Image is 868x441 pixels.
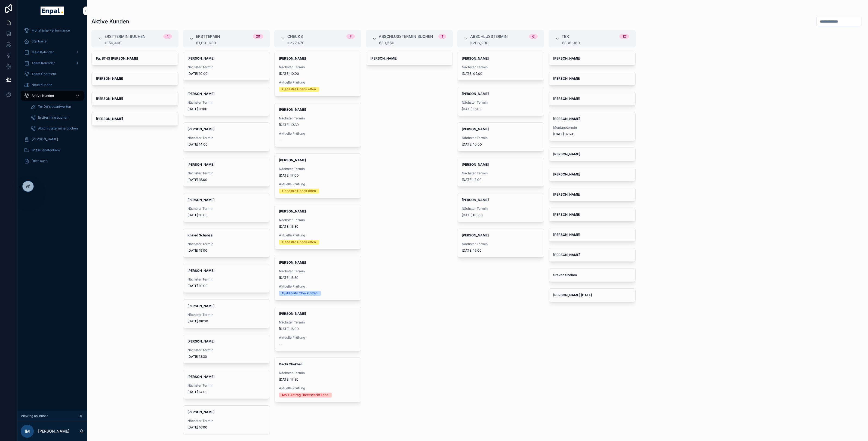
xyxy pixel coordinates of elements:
a: [PERSON_NAME] [21,134,84,144]
span: Aktuelle Prüfung [279,284,357,289]
span: [DATE] 16:00 [462,248,540,253]
strong: [PERSON_NAME] [553,76,580,81]
span: Ersttermine buchen [38,115,68,120]
span: [PERSON_NAME] [32,137,58,141]
span: Nächster Termin [279,167,357,171]
a: Monatliche Performance [21,26,84,35]
span: Abschlusstermin [470,34,508,39]
span: Über mich [32,159,48,163]
a: [PERSON_NAME]Nächster Termin[DATE] 15:30Aktuelle PrüfungBuildibility Check offen [274,256,361,300]
strong: [PERSON_NAME] [553,117,580,121]
strong: [PERSON_NAME] [187,198,214,202]
span: [DATE] 16:00 [187,425,265,430]
a: Neue Kunden [21,80,84,90]
a: [PERSON_NAME] [549,208,636,221]
span: [DATE] 16:00 [279,327,357,331]
span: [DATE] 13:30 [187,354,265,359]
span: Nächster Termin [462,171,540,175]
span: [DATE] 10:00 [187,72,265,76]
a: [PERSON_NAME] [549,168,636,181]
div: Cadastre Check offen [282,189,316,193]
a: Dachi ChokheliNächster Termin[DATE] 17:30Aktuelle PrüfungMVT Antrag Unterschrift Fehlt [274,357,361,402]
strong: [PERSON_NAME] [462,198,489,202]
span: Nächster Termin [187,171,265,175]
a: [PERSON_NAME] [91,72,178,85]
div: scrollable content [17,22,87,173]
strong: [PERSON_NAME] [DATE] [553,293,592,297]
span: [DATE] 07:24 [553,132,631,136]
div: €227,470 [287,41,355,45]
span: Nächster Termin [279,320,357,325]
a: [PERSON_NAME]Nächster Termin[DATE] 08:00 [183,299,270,328]
a: [PERSON_NAME]Nächster Termin[DATE] 16:00 [457,229,544,257]
a: Team Kalender [21,58,84,68]
a: [PERSON_NAME]Nächster Termin[DATE] 16:00 [183,405,270,434]
strong: [PERSON_NAME] [96,117,123,121]
a: [PERSON_NAME] [366,52,453,65]
a: [PERSON_NAME]Nächster Termin[DATE] 09:00 [457,52,544,81]
a: [PERSON_NAME] [549,228,636,242]
span: Nächster Termin [187,242,265,246]
strong: Sravan Shelam [553,273,577,277]
p: [PERSON_NAME] [38,428,69,434]
span: Team Übersicht [32,72,56,76]
span: [DATE] 10:00 [279,72,357,76]
a: [PERSON_NAME]Nächster Termin[DATE] 17:00 [457,158,544,187]
span: [DATE] 16:00 [187,107,265,111]
strong: [PERSON_NAME] [553,56,580,60]
span: Aktuelle Prüfung [279,131,357,136]
div: MVT Antrag Unterschrift Fehlt [282,393,328,397]
a: To-Do's beantworten [27,102,84,112]
strong: [PERSON_NAME] [553,97,580,101]
span: Nächster Termin [187,348,265,352]
strong: [PERSON_NAME] [187,375,214,379]
a: Team Übersicht [21,69,84,79]
a: [PERSON_NAME] [91,92,178,106]
strong: Khaled Schabasi [187,233,213,237]
a: Abschlusstermine buchen [27,124,84,133]
span: [DATE] 17:00 [462,178,540,182]
strong: Fa. BT-IS [PERSON_NAME] [96,56,138,60]
a: [PERSON_NAME]Nächster Termin[DATE] 16:00 [457,87,544,116]
span: Ersttermin [196,34,220,39]
div: 12 [623,34,626,39]
span: Nächster Termin [279,218,357,222]
span: Nächster Termin [462,65,540,69]
strong: [PERSON_NAME] [279,209,306,213]
strong: [PERSON_NAME] [553,152,580,156]
strong: [PERSON_NAME] [187,339,214,343]
span: To-Do's beantworten [38,104,71,109]
a: Über mich [21,156,84,166]
span: [DATE] 10:30 [279,123,357,127]
span: [DATE] 10:00 [187,284,265,288]
span: Aktuelle Prüfung [279,386,357,390]
strong: [PERSON_NAME] [553,233,580,237]
span: [DATE] 17:00 [279,173,357,178]
strong: [PERSON_NAME] [553,253,580,257]
span: [DATE] 14:00 [187,390,265,394]
a: [PERSON_NAME]Nächster Termin[DATE] 16:30Aktuelle PrüfungCadastre Check offen [274,205,361,249]
a: [PERSON_NAME]Nächster Termin[DATE] 15:00 [183,158,270,187]
a: [PERSON_NAME] [549,52,636,65]
a: [PERSON_NAME]Nächster Termin[DATE] 13:30 [183,335,270,363]
span: [DATE] 10:00 [187,213,265,217]
span: Monatliche Performance [32,28,70,33]
a: [PERSON_NAME]Nächster Termin[DATE] 10:00 [457,122,544,151]
div: €206,200 [470,41,538,45]
a: [PERSON_NAME] [91,112,178,126]
a: [PERSON_NAME] [549,147,636,161]
strong: [PERSON_NAME] [187,56,214,60]
a: Startseite [21,36,84,46]
span: Montagetermin [553,125,631,130]
span: Aktuelle Prüfung [279,182,357,186]
strong: [PERSON_NAME] [462,233,489,237]
span: [DATE] 16:00 [462,107,540,111]
span: Aktive Kunden [32,94,54,98]
strong: [PERSON_NAME] [279,260,306,264]
strong: [PERSON_NAME] [279,158,306,162]
a: [PERSON_NAME] [549,188,636,201]
strong: [PERSON_NAME] [279,312,306,316]
div: Cadastre Check offen [282,240,316,245]
a: Wissensdatenbank [21,145,84,155]
div: Cadastre Check offen [282,87,316,92]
